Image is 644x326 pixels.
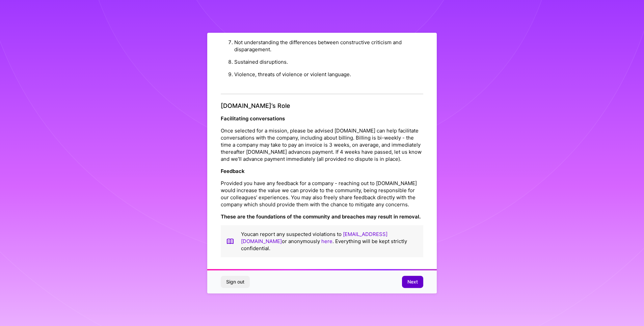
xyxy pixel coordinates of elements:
[221,115,285,122] strong: Facilitating conversations
[241,231,387,244] a: [EMAIL_ADDRESS][DOMAIN_NAME]
[226,231,234,252] img: book icon
[234,36,423,56] li: Not understanding the differences between constructive criticism and disparagement.
[221,213,421,220] strong: These are the foundations of the community and breaches may result in removal.
[402,276,423,288] button: Next
[234,68,423,81] li: Violence, threats of violence or violent language.
[234,56,423,68] li: Sustained disruptions.
[226,278,244,285] span: Sign out
[321,238,332,244] a: here
[241,231,418,252] p: You can report any suspected violations to or anonymously . Everything will be kept strictly conf...
[221,127,423,162] p: Once selected for a mission, please be advised [DOMAIN_NAME] can help facilitate conversations wi...
[221,276,250,288] button: Sign out
[221,180,423,208] p: Provided you have any feedback for a company - reaching out to [DOMAIN_NAME] would increase the v...
[407,278,418,285] span: Next
[221,102,423,110] h4: [DOMAIN_NAME]’s Role
[221,168,245,174] strong: Feedback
